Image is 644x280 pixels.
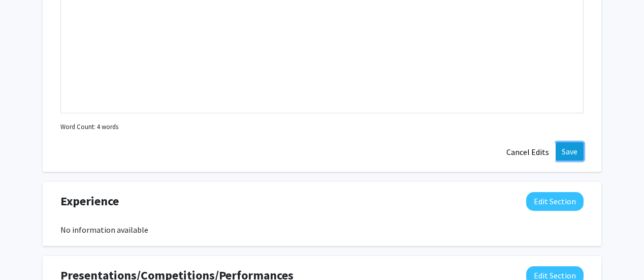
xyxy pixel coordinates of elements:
button: Save [556,142,584,161]
div: No information available [60,224,584,236]
small: Word Count: 4 words [60,122,118,132]
iframe: Chat [8,234,43,272]
span: Experience [60,192,119,210]
button: Edit Experience [526,192,584,211]
button: Cancel Edits [500,142,556,162]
